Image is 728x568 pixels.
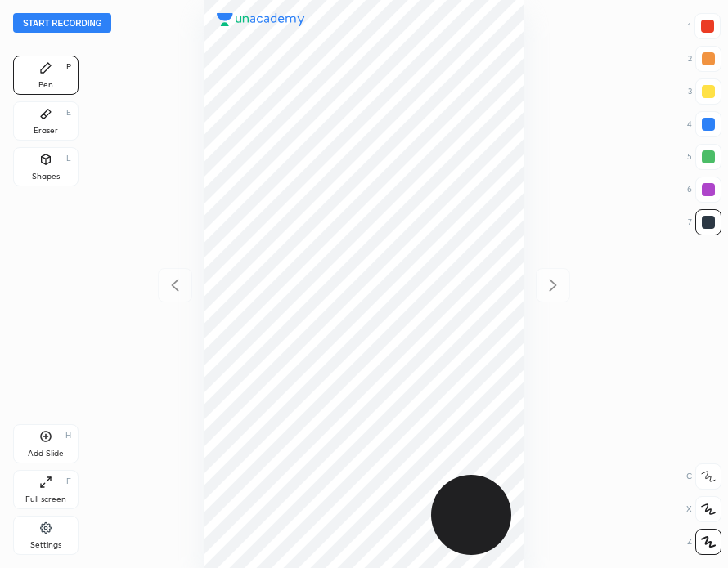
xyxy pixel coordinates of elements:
div: 6 [687,177,721,203]
div: 7 [688,209,721,235]
div: Pen [38,81,53,89]
div: Add Slide [28,449,64,458]
div: 1 [688,13,721,39]
div: Z [687,529,721,555]
img: logo.38c385cc.svg [217,13,305,26]
div: Settings [30,541,61,549]
div: H [65,432,71,440]
div: P [66,63,71,71]
div: X [686,496,721,522]
div: Full screen [25,495,66,503]
div: Shapes [32,172,60,181]
div: 5 [687,144,721,170]
div: 3 [688,78,721,105]
div: L [66,154,71,163]
div: E [66,109,71,117]
div: C [686,463,721,490]
div: 4 [687,111,721,137]
button: Start recording [13,13,111,33]
div: Eraser [34,127,58,135]
div: 2 [688,46,721,72]
div: F [66,477,71,485]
